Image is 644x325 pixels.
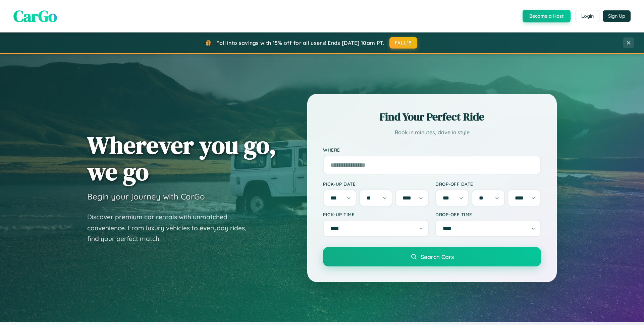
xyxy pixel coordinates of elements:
[603,10,631,22] button: Sign Up
[323,247,541,266] button: Search Cars
[323,128,541,137] p: Book in minutes, drive in style
[523,10,571,22] button: Become a Host
[87,132,276,185] h1: Wherever you go, we go
[323,212,429,217] label: Pick-up Time
[87,212,255,244] p: Discover premium car rentals with unmatched convenience. From luxury vehicles to everyday rides, ...
[87,191,205,201] h3: Begin your journey with CarGo
[435,212,541,217] label: Drop-off Time
[389,37,418,49] button: FALL15
[323,109,541,124] h2: Find Your Perfect Ride
[323,147,541,153] label: Where
[435,181,541,187] label: Drop-off Date
[216,39,384,46] span: Fall into savings with 15% off for all users! Ends [DATE] 10am PT.
[13,5,57,27] span: CarGo
[421,253,454,260] span: Search Cars
[323,181,429,187] label: Pick-up Date
[576,10,599,22] button: Login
